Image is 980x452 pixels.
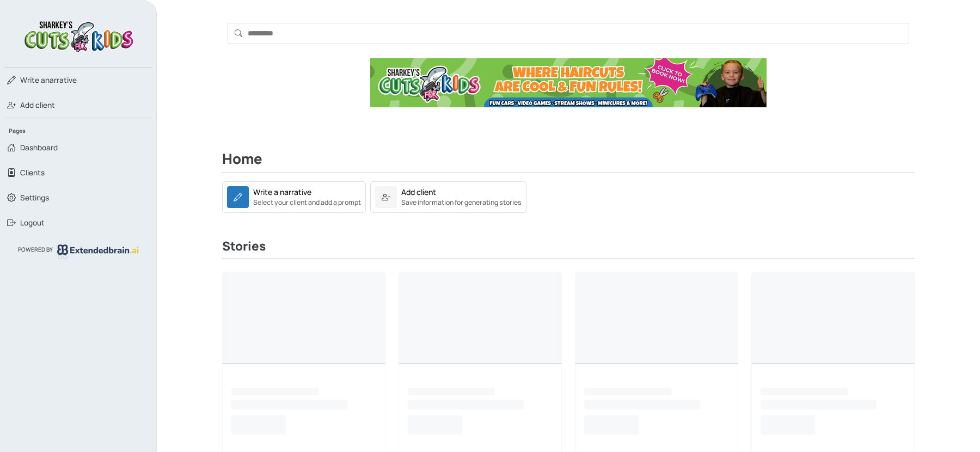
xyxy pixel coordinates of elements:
span: narrative [20,75,77,85]
span: Logout [20,217,45,228]
a: Write a narrativeSelect your client and add a prompt [222,181,366,213]
a: Add clientSave information for generating stories [370,191,526,201]
div: Write a narrative [253,186,311,198]
span: Add client [20,100,55,111]
img: Ad Banner [370,58,767,107]
img: logo [57,245,139,259]
span: Dashboard [20,142,58,153]
a: Add clientSave information for generating stories [370,181,526,213]
span: Clients [20,167,45,178]
span: Settings [20,192,49,203]
small: Save information for generating stories [401,198,522,207]
img: logo [21,17,136,54]
h3: Stories [222,239,915,259]
span: Write a [20,75,45,85]
div: Add client [401,186,436,198]
h2: Home [222,151,915,173]
small: Select your client and add a prompt [253,198,361,207]
a: Write a narrativeSelect your client and add a prompt [222,191,366,201]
